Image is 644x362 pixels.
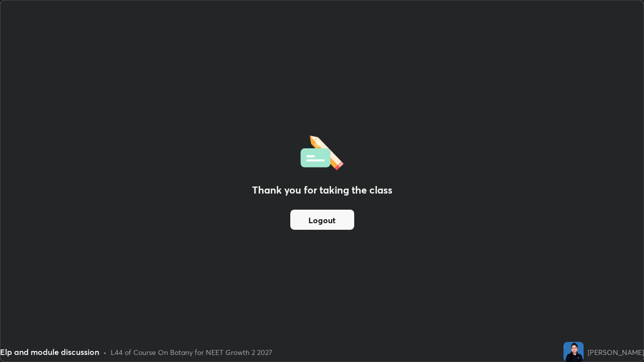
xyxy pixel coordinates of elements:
button: Logout [290,210,354,230]
div: [PERSON_NAME] [588,347,644,357]
div: • [103,347,107,357]
div: L44 of Course On Botany for NEET Growth 2 2027 [111,347,272,357]
img: 4d3b81c1e5a54ce0b94c80421dbc5182.jpg [563,342,584,362]
img: offlineFeedback.1438e8b3.svg [300,132,344,170]
h2: Thank you for taking the class [252,183,392,198]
